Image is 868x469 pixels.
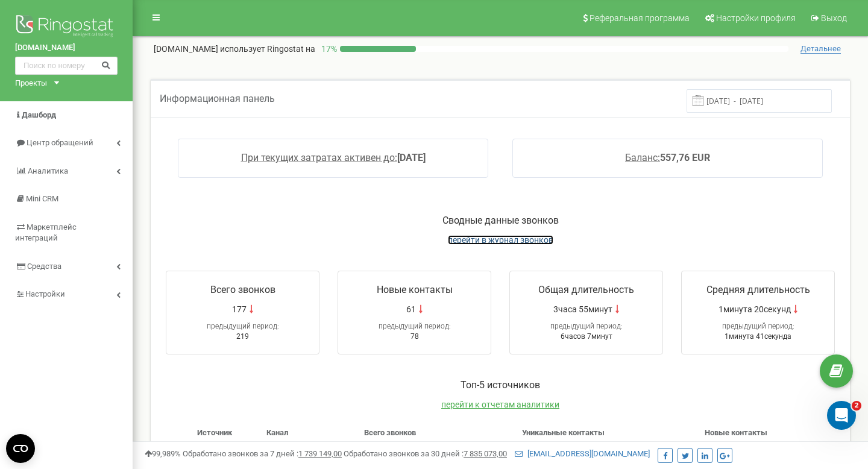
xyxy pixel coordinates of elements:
[344,449,507,458] span: Обработано звонков за 30 дней :
[827,401,856,430] iframe: Intercom live chat
[160,93,275,104] span: Информационная панель
[377,284,453,295] span: Новые контакты
[719,303,791,315] span: 1минута 20секунд
[722,322,794,330] span: предыдущий период:
[716,13,796,23] span: Настройки профиля
[522,428,605,437] span: Уникальные контакты
[852,401,861,411] span: 2
[236,332,249,341] span: 219
[145,449,181,458] span: 99,989%
[315,43,340,55] p: 17 %
[15,78,47,89] div: Проекты
[15,12,118,42] img: Ringostat logo
[441,400,559,409] a: перейти к отчетам аналитики
[561,332,612,341] span: 6часов 7минут
[28,166,68,175] span: Аналитика
[553,303,612,315] span: 3часа 55минут
[800,44,841,54] span: Детальнее
[515,449,650,458] a: [EMAIL_ADDRESS][DOMAIN_NAME]
[364,428,416,437] span: Всего звонков
[197,428,232,437] span: Источник
[15,42,118,54] a: [DOMAIN_NAME]
[448,235,553,245] a: перейти в журнал звонков
[821,13,847,23] span: Выход
[590,13,690,23] span: Реферальная программа
[210,284,275,295] span: Всего звонков
[538,284,634,295] span: Общая длительность
[625,152,710,163] a: Баланс:557,76 EUR
[15,222,77,243] span: Маркетплейс интеграций
[550,322,623,330] span: предыдущий период:
[706,284,810,295] span: Средняя длительность
[406,303,416,315] span: 61
[266,428,288,437] span: Канал
[22,110,56,119] span: Дашборд
[15,57,118,75] input: Поиск по номеру
[25,289,65,298] span: Настройки
[207,322,279,330] span: предыдущий период:
[705,428,767,437] span: Новые контакты
[27,138,93,147] span: Центр обращений
[27,262,61,271] span: Средства
[26,194,58,203] span: Mini CRM
[442,215,559,226] span: Сводные данные звонков
[241,152,426,163] a: При текущих затратах активен до:[DATE]
[232,303,247,315] span: 177
[725,332,791,341] span: 1минута 41секунда
[6,434,35,463] button: Open CMP widget
[298,449,342,458] u: 1 739 149,00
[154,43,315,55] p: [DOMAIN_NAME]
[183,449,342,458] span: Обработано звонков за 7 дней :
[410,332,419,341] span: 78
[625,152,660,163] span: Баланс:
[461,379,540,391] span: Toп-5 источников
[220,44,315,54] span: использует Ringostat на
[241,152,397,163] span: При текущих затратах активен до:
[464,449,507,458] u: 7 835 073,00
[379,322,451,330] span: предыдущий период:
